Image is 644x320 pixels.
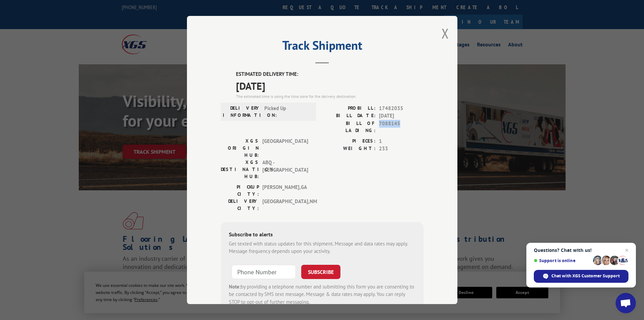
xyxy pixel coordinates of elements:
[262,159,308,180] span: ABQ - [GEOGRAPHIC_DATA]
[236,70,424,78] label: ESTIMATED DELIVERY TIME:
[623,246,631,254] span: Close chat
[236,78,424,93] span: [DATE]
[232,265,296,279] input: Phone Number
[322,145,376,153] label: WEIGHT:
[616,293,636,313] div: Open chat
[221,41,424,54] h2: Track Shipment
[264,105,310,119] span: Picked Up
[534,270,628,283] div: Chat with XGS Customer Support
[534,258,591,263] span: Support is online
[262,198,308,212] span: [GEOGRAPHIC_DATA] , NM
[322,105,376,112] label: PROBILL:
[221,198,259,212] label: DELIVERY CITY:
[534,248,628,253] span: Questions? Chat with us!
[442,24,449,42] button: Close modal
[223,105,261,119] label: DELIVERY INFORMATION:
[229,230,415,240] div: Subscribe to alerts
[379,105,424,112] span: 17482035
[379,137,424,145] span: 1
[322,137,376,145] label: PIECES:
[229,283,415,306] div: by providing a telephone number and submitting this form you are consenting to be contacted by SM...
[221,137,259,159] label: XGS ORIGIN HUB:
[262,137,308,159] span: [GEOGRAPHIC_DATA]
[221,159,259,180] label: XGS DESTINATION HUB:
[379,120,424,134] span: 7088145
[379,145,424,153] span: 233
[379,112,424,120] span: [DATE]
[221,184,259,198] label: PICKUP CITY:
[551,273,620,279] span: Chat with XGS Customer Support
[301,265,340,279] button: SUBSCRIBE
[229,283,241,290] strong: Note:
[262,184,308,198] span: [PERSON_NAME] , GA
[236,93,424,100] div: The estimated time is using the time zone for the delivery destination.
[229,240,415,255] div: Get texted with status updates for this shipment. Message and data rates may apply. Message frequ...
[322,120,376,134] label: BILL OF LADING:
[322,112,376,120] label: BILL DATE:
